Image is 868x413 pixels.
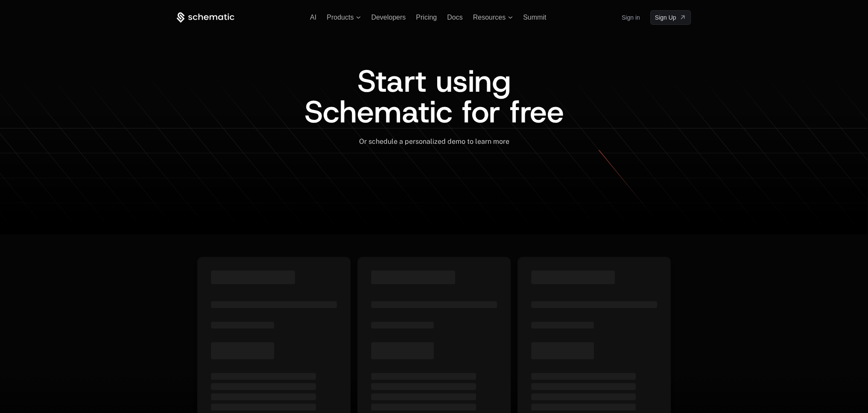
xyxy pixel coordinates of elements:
[416,14,437,21] a: Pricing
[523,14,546,21] a: Summit
[655,13,676,22] span: Sign Up
[473,14,506,21] span: Resources
[304,61,564,132] span: Start using Schematic for free
[371,14,406,21] a: Developers
[447,14,462,21] a: Docs
[650,10,691,25] a: [object Object]
[310,14,316,21] a: AI
[622,11,640,24] a: Sign in
[327,14,354,21] span: Products
[359,137,509,145] span: Or schedule a personalized demo to learn more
